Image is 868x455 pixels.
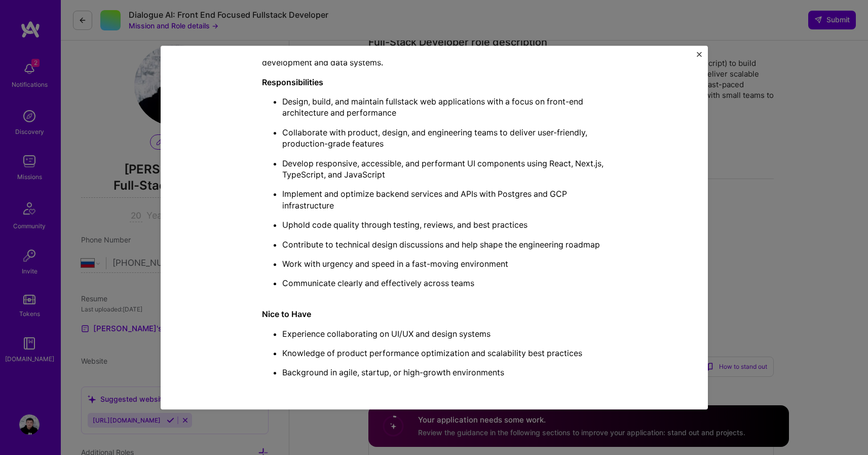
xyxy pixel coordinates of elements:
p: Develop responsive, accessible, and performant UI components using React, Next.js, TypeScript, an... [282,158,607,181]
p: Contribute to technical design discussions and help shape the engineering roadmap [282,239,607,250]
p: Background in agile, startup, or high-growth environments [282,367,607,378]
p: Implement and optimize backend services and APIs with Postgres and GCP infrastructure [282,189,607,212]
p: Design, build, and maintain fullstack web applications with a focus on front-end architecture and... [282,96,607,119]
strong: Responsibilities [262,77,323,87]
strong: Nice to Have [262,309,311,319]
p: Knowledge of product performance optimization and scalability best practices [282,347,607,359]
p: Experience collaborating on UI/UX and design systems [282,328,607,339]
button: Close [697,52,702,62]
p: Communicate clearly and effectively across teams [282,278,607,289]
p: Uphold code quality through testing, reviews, and best practices [282,219,607,230]
p: Work with urgency and speed in a fast-moving environment [282,258,607,269]
p: Collaborate with product, design, and engineering teams to deliver user-friendly, production-grad... [282,127,607,150]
